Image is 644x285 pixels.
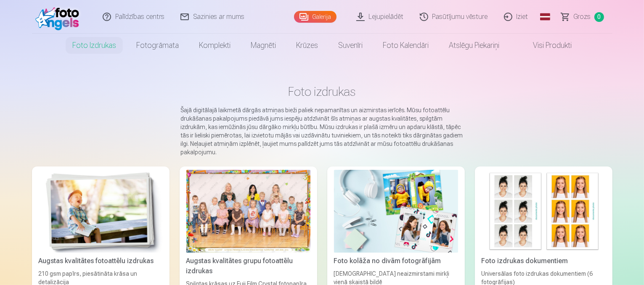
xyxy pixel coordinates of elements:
[328,34,373,57] a: Suvenīri
[189,34,241,57] a: Komplekti
[574,12,591,22] span: Grozs
[181,106,464,156] p: Šajā digitālajā laikmetā dārgās atmiņas bieži paliek nepamanītas un aizmirstas ierīcēs. Mūsu foto...
[509,34,582,57] a: Visi produkti
[241,34,286,57] a: Magnēti
[126,34,189,57] a: Fotogrāmata
[35,256,166,266] div: Augstas kvalitātes fotoattēlu izdrukas
[594,12,604,22] span: 0
[482,170,606,253] img: Foto izdrukas dokumentiem
[478,256,609,266] div: Foto izdrukas dokumentiem
[373,34,439,57] a: Foto kalendāri
[439,34,509,57] a: Atslēgu piekariņi
[39,84,606,99] h1: Foto izdrukas
[294,11,337,23] a: Galerija
[62,34,126,57] a: Foto izdrukas
[334,170,458,253] img: Foto kolāža no divām fotogrāfijām
[286,34,328,57] a: Krūzes
[331,256,461,266] div: Foto kolāža no divām fotogrāfijām
[183,256,314,276] div: Augstas kvalitātes grupu fotoattēlu izdrukas
[35,3,84,30] img: /fa1
[39,170,163,253] img: Augstas kvalitātes fotoattēlu izdrukas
